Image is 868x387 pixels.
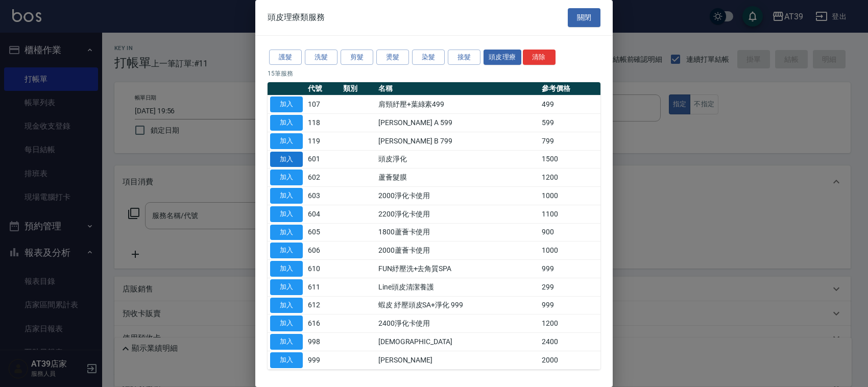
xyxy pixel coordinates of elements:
td: 616 [305,315,341,333]
td: 2200淨化卡使用 [376,205,539,223]
td: 999 [305,351,341,369]
button: 加入 [270,279,303,295]
p: 15 筆服務 [268,69,600,78]
button: 接髮 [448,50,480,65]
button: 護髮 [269,50,302,65]
td: 606 [305,241,341,260]
td: 612 [305,296,341,315]
td: 605 [305,223,341,241]
button: 清除 [523,50,556,65]
td: 119 [305,132,341,150]
button: 加入 [270,170,303,185]
td: [PERSON_NAME] B 799 [376,132,539,150]
td: 999 [539,296,600,315]
td: 1500 [539,150,600,168]
td: 1100 [539,205,600,223]
td: 499 [539,95,600,114]
th: 類別 [341,82,376,95]
td: [PERSON_NAME] A 599 [376,114,539,132]
td: 2000 [539,351,600,369]
td: 998 [305,333,341,351]
button: 關閉 [568,8,600,27]
td: FUN紓壓洗+去角質SPA [376,260,539,278]
td: 599 [539,114,600,132]
td: 2000蘆薈卡使用 [376,241,539,260]
span: 頭皮理療類服務 [268,12,325,22]
button: 燙髮 [376,50,409,65]
td: [DEMOGRAPHIC_DATA] [376,333,539,351]
td: 611 [305,278,341,296]
button: 加入 [270,334,303,350]
td: 肩頸紓壓+葉綠素499 [376,95,539,114]
th: 參考價格 [539,82,600,95]
button: 染髮 [412,50,445,65]
td: 299 [539,278,600,296]
td: 蝦皮 紓壓頭皮SA+淨化 999 [376,296,539,315]
td: 799 [539,132,600,150]
td: 107 [305,95,341,114]
button: 加入 [270,188,303,204]
td: 601 [305,150,341,168]
button: 加入 [270,225,303,240]
td: 610 [305,260,341,278]
td: 603 [305,187,341,205]
button: 加入 [270,133,303,149]
td: 2400淨化卡使用 [376,315,539,333]
button: 加入 [270,352,303,368]
td: 1800蘆薈卡使用 [376,223,539,241]
button: 加入 [270,206,303,222]
button: 加入 [270,115,303,131]
td: 604 [305,205,341,223]
td: 1000 [539,187,600,205]
button: 剪髮 [341,50,373,65]
button: 加入 [270,316,303,331]
td: 蘆薈髮膜 [376,168,539,187]
button: 加入 [270,298,303,313]
td: 1000 [539,241,600,260]
td: 999 [539,260,600,278]
td: 2000淨化卡使用 [376,187,539,205]
td: [PERSON_NAME] [376,351,539,369]
th: 代號 [305,82,341,95]
button: 加入 [270,243,303,258]
td: Line頭皮清潔養護 [376,278,539,296]
button: 加入 [270,152,303,167]
td: 118 [305,114,341,132]
td: 602 [305,168,341,187]
td: 1200 [539,168,600,187]
th: 名稱 [376,82,539,95]
button: 加入 [270,261,303,277]
button: 洗髮 [305,50,337,65]
td: 頭皮淨化 [376,150,539,168]
td: 1200 [539,315,600,333]
td: 900 [539,223,600,241]
button: 加入 [270,96,303,112]
button: 頭皮理療 [484,50,521,65]
td: 2400 [539,333,600,351]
